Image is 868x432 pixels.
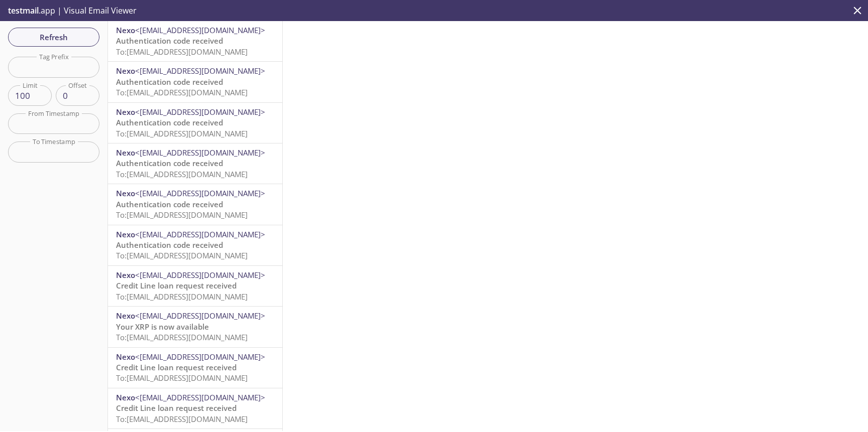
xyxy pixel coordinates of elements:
span: Nexo [116,188,135,198]
span: <[EMAIL_ADDRESS][DOMAIN_NAME]> [135,66,265,76]
span: Your XRP is now available [116,322,209,332]
div: Nexo<[EMAIL_ADDRESS][DOMAIN_NAME]>Authentication code receivedTo:[EMAIL_ADDRESS][DOMAIN_NAME] [108,62,282,102]
span: To: [EMAIL_ADDRESS][DOMAIN_NAME] [116,250,248,260]
span: <[EMAIL_ADDRESS][DOMAIN_NAME]> [135,311,265,321]
button: Refresh [8,28,99,47]
span: Authentication code received [116,158,223,168]
div: Nexo<[EMAIL_ADDRESS][DOMAIN_NAME]>Your XRP is now availableTo:[EMAIL_ADDRESS][DOMAIN_NAME] [108,307,282,347]
span: <[EMAIL_ADDRESS][DOMAIN_NAME]> [135,148,265,158]
span: To: [EMAIL_ADDRESS][DOMAIN_NAME] [116,373,248,383]
span: Nexo [116,66,135,76]
span: <[EMAIL_ADDRESS][DOMAIN_NAME]> [135,392,265,402]
span: Nexo [116,311,135,321]
span: To: [EMAIL_ADDRESS][DOMAIN_NAME] [116,210,248,220]
span: Authentication code received [116,240,223,250]
span: Authentication code received [116,117,223,127]
div: Nexo<[EMAIL_ADDRESS][DOMAIN_NAME]>Authentication code receivedTo:[EMAIL_ADDRESS][DOMAIN_NAME] [108,143,282,184]
span: Authentication code received [116,199,223,209]
span: <[EMAIL_ADDRESS][DOMAIN_NAME]> [135,270,265,280]
span: To: [EMAIL_ADDRESS][DOMAIN_NAME] [116,292,248,302]
span: Nexo [116,392,135,402]
span: To: [EMAIL_ADDRESS][DOMAIN_NAME] [116,332,248,342]
span: To: [EMAIL_ADDRESS][DOMAIN_NAME] [116,87,248,97]
span: Credit Line loan request received [116,362,237,372]
span: Authentication code received [116,77,223,87]
span: Nexo [116,148,135,158]
span: To: [EMAIL_ADDRESS][DOMAIN_NAME] [116,128,248,138]
div: Nexo<[EMAIL_ADDRESS][DOMAIN_NAME]>Credit Line loan request receivedTo:[EMAIL_ADDRESS][DOMAIN_NAME] [108,266,282,306]
div: Nexo<[EMAIL_ADDRESS][DOMAIN_NAME]>Authentication code receivedTo:[EMAIL_ADDRESS][DOMAIN_NAME] [108,21,282,61]
div: Nexo<[EMAIL_ADDRESS][DOMAIN_NAME]>Authentication code receivedTo:[EMAIL_ADDRESS][DOMAIN_NAME] [108,225,282,265]
div: Nexo<[EMAIL_ADDRESS][DOMAIN_NAME]>Authentication code receivedTo:[EMAIL_ADDRESS][DOMAIN_NAME] [108,103,282,143]
span: Refresh [16,31,91,44]
span: <[EMAIL_ADDRESS][DOMAIN_NAME]> [135,107,265,117]
span: Nexo [116,229,135,239]
span: Nexo [116,107,135,117]
div: Nexo<[EMAIL_ADDRESS][DOMAIN_NAME]>Credit Line loan request receivedTo:[EMAIL_ADDRESS][DOMAIN_NAME] [108,348,282,388]
span: To: [EMAIL_ADDRESS][DOMAIN_NAME] [116,47,248,57]
span: Authentication code received [116,36,223,46]
span: Credit Line loan request received [116,403,237,413]
span: Nexo [116,270,135,280]
span: testmail [8,5,39,16]
div: Nexo<[EMAIL_ADDRESS][DOMAIN_NAME]>Authentication code receivedTo:[EMAIL_ADDRESS][DOMAIN_NAME] [108,184,282,224]
span: <[EMAIL_ADDRESS][DOMAIN_NAME]> [135,352,265,362]
span: Nexo [116,25,135,35]
span: To: [EMAIL_ADDRESS][DOMAIN_NAME] [116,169,248,179]
div: Nexo<[EMAIL_ADDRESS][DOMAIN_NAME]>Credit Line loan request receivedTo:[EMAIL_ADDRESS][DOMAIN_NAME] [108,388,282,428]
span: Nexo [116,352,135,362]
span: <[EMAIL_ADDRESS][DOMAIN_NAME]> [135,25,265,35]
span: Credit Line loan request received [116,280,237,291]
span: <[EMAIL_ADDRESS][DOMAIN_NAME]> [135,229,265,239]
span: To: [EMAIL_ADDRESS][DOMAIN_NAME] [116,414,248,424]
span: <[EMAIL_ADDRESS][DOMAIN_NAME]> [135,188,265,198]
